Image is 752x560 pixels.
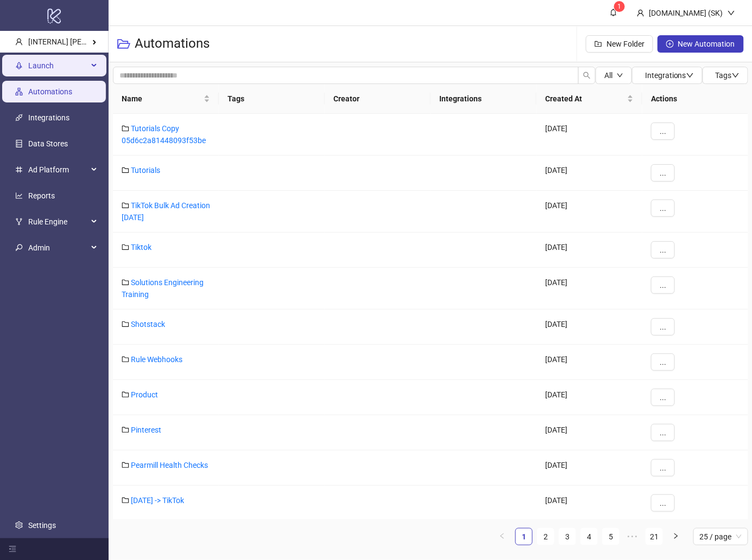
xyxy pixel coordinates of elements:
[606,40,644,48] span: New Folder
[536,450,642,486] div: [DATE]
[651,318,675,336] button: ...
[131,166,160,175] a: Tutorials
[15,62,23,69] span: rocket
[122,93,201,105] span: Name
[131,355,182,364] a: Rule Webhooks
[494,528,511,545] button: left
[559,528,576,545] li: 3
[581,529,597,545] a: 4
[642,84,748,114] th: Actions
[131,390,158,399] a: Product
[515,528,533,545] li: 1
[651,424,675,441] button: ...
[28,159,88,181] span: Ad Platform
[131,426,161,434] a: Pinterest
[586,35,653,53] button: New Folder
[660,246,666,254] span: ...
[28,191,55,200] a: Reports
[559,529,576,545] a: 3
[122,201,210,222] a: TikTok Bulk Ad Creation [DATE]
[651,494,675,512] button: ...
[660,127,666,136] span: ...
[122,278,204,299] a: Solutions Engineering Training
[651,276,675,294] button: ...
[536,156,642,191] div: [DATE]
[28,55,88,76] span: Launch
[131,496,184,505] a: [DATE] -> TikTok
[732,72,740,79] span: down
[651,353,675,371] button: ...
[28,87,72,96] a: Automations
[693,528,748,545] div: Page Size
[602,528,620,545] li: 5
[536,310,642,345] div: [DATE]
[431,84,536,114] th: Integrations
[122,279,129,286] span: folder
[15,166,23,173] span: number
[122,243,129,251] span: folder
[660,169,666,177] span: ...
[651,164,675,182] button: ...
[122,497,129,504] span: folder
[646,529,662,545] a: 21
[536,114,642,156] div: [DATE]
[596,67,632,84] button: Alldown
[545,93,625,105] span: Created At
[28,139,68,148] a: Data Stores
[614,1,625,12] sup: 1
[595,40,602,48] span: folder-add
[660,464,666,472] span: ...
[632,67,703,84] button: Integrationsdown
[536,345,642,380] div: [DATE]
[651,199,675,217] button: ...
[131,461,208,469] a: Pearmill Health Checks
[580,528,598,545] li: 4
[122,461,129,469] span: folder
[536,486,642,521] div: [DATE]
[660,281,666,289] span: ...
[728,9,735,17] span: down
[135,35,210,53] h3: Automations
[645,71,694,80] span: Integrations
[660,428,666,437] span: ...
[28,237,88,259] span: Admin
[716,71,740,80] span: Tags
[536,233,642,268] div: [DATE]
[583,72,591,79] span: search
[667,528,685,545] button: right
[637,9,644,17] span: user
[28,211,88,233] span: Rule Engine
[122,356,129,363] span: folder
[658,35,744,53] button: New Automation
[113,84,219,114] th: Name
[617,72,623,79] span: down
[660,358,666,366] span: ...
[678,40,735,48] span: New Automation
[673,533,679,539] span: right
[15,244,23,252] span: key
[646,528,663,545] li: 21
[15,38,23,46] span: user
[15,218,23,226] span: fork
[660,204,666,213] span: ...
[686,72,694,79] span: down
[122,391,129,398] span: folder
[703,67,748,84] button: Tagsdown
[131,320,165,329] a: Shotstack
[117,37,130,50] span: folder-open
[122,166,129,174] span: folder
[618,3,622,10] span: 1
[494,528,511,545] li: Previous Page
[28,521,56,530] a: Settings
[660,499,666,507] span: ...
[131,243,151,252] a: Tiktok
[28,113,69,122] a: Integrations
[604,71,612,80] span: All
[610,9,617,16] span: bell
[660,393,666,402] span: ...
[122,202,129,209] span: folder
[651,123,675,140] button: ...
[122,124,206,145] a: Tutorials Copy 05d6c2a81448093f53be
[325,84,431,114] th: Creator
[28,37,151,46] span: [INTERNAL] [PERSON_NAME] Kitchn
